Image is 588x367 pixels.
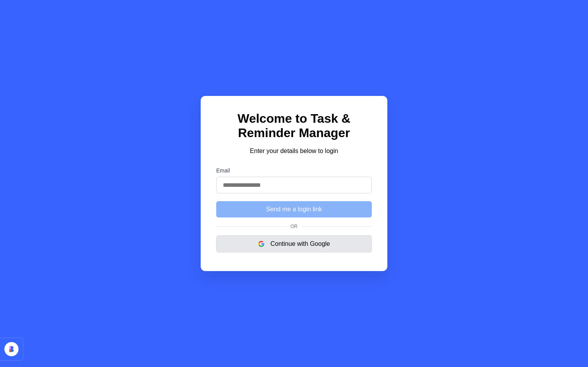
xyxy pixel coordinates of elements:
p: Enter your details below to login [216,146,372,156]
h1: Welcome to Task & Reminder Manager [216,111,372,140]
img: google logo [258,241,264,247]
button: Continue with Google [216,235,372,252]
span: Or [287,224,301,229]
label: Email [216,167,372,174]
button: Send me a login link [216,201,372,217]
